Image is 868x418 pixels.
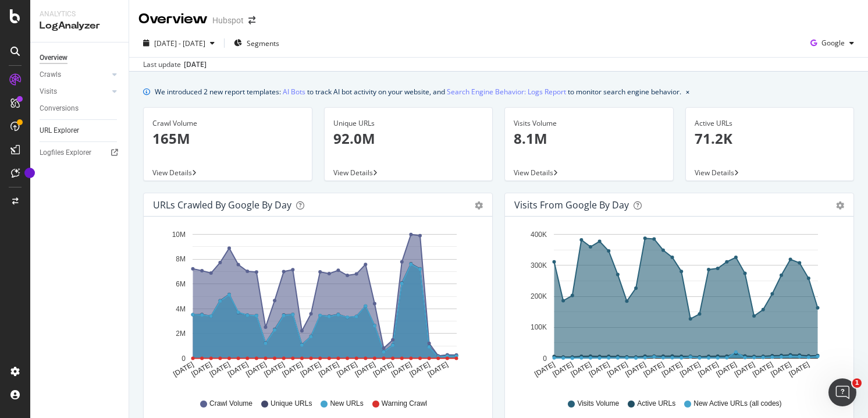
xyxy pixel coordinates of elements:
[208,360,232,378] text: [DATE]
[695,168,734,178] span: View Details
[263,360,286,378] text: [DATE]
[354,360,377,378] text: [DATE]
[40,19,119,33] div: LogAnalyzer
[733,360,756,378] text: [DATE]
[821,38,845,48] span: Google
[299,360,322,378] text: [DATE]
[533,360,556,378] text: [DATE]
[514,226,844,388] svg: A chart.
[152,118,303,129] div: Crawl Volume
[514,168,553,178] span: View Details
[697,360,720,378] text: [DATE]
[138,34,219,52] button: [DATE] - [DATE]
[333,118,484,129] div: Unique URLs
[695,129,845,148] p: 71.2K
[806,34,859,52] button: Google
[642,360,666,378] text: [DATE]
[390,360,413,378] text: [DATE]
[40,9,119,19] div: Analytics
[172,360,195,378] text: [DATE]
[660,360,684,378] text: [DATE]
[190,360,214,378] text: [DATE]
[751,360,774,378] text: [DATE]
[247,38,279,48] span: Segments
[588,360,611,378] text: [DATE]
[552,360,575,378] text: [DATE]
[514,199,629,211] div: Visits from Google by day
[828,378,856,406] iframe: Intercom live chat
[715,360,738,378] text: [DATE]
[770,360,793,378] text: [DATE]
[531,292,547,300] text: 200K
[514,129,664,148] p: 8.1M
[155,86,681,98] div: We introduced 2 new report templates: to track AI bot activity on your website, and to monitor se...
[143,86,854,98] div: info banner
[226,360,250,378] text: [DATE]
[447,86,566,98] a: Search Engine Behavior: Logs Report
[40,52,67,64] div: Overview
[176,330,186,338] text: 2M
[531,324,547,332] text: 100K
[333,129,484,148] p: 92.0M
[24,168,35,178] div: Tooltip anchor
[852,378,862,388] span: 1
[176,305,186,313] text: 4M
[138,9,208,29] div: Overview
[683,83,692,100] button: close banner
[40,69,61,81] div: Crawls
[836,201,844,210] div: gear
[152,168,192,178] span: View Details
[271,399,312,409] span: Unique URLs
[176,256,186,264] text: 8M
[182,355,186,363] text: 0
[695,118,845,129] div: Active URLs
[40,52,120,64] a: Overview
[212,15,244,26] div: Hubspot
[184,59,207,70] div: [DATE]
[336,360,359,378] text: [DATE]
[678,360,702,378] text: [DATE]
[172,231,186,239] text: 10M
[40,147,120,159] a: Logfiles Explorer
[333,168,373,178] span: View Details
[40,102,120,115] a: Conversions
[281,360,304,378] text: [DATE]
[543,355,547,363] text: 0
[40,147,91,159] div: Logfiles Explorer
[514,118,664,129] div: Visits Volume
[283,86,305,98] a: AI Bots
[693,399,781,409] span: New Active URLs (all codes)
[154,38,205,48] span: [DATE] - [DATE]
[40,86,57,98] div: Visits
[408,360,432,378] text: [DATE]
[382,399,427,409] span: Warning Crawl
[248,16,255,24] div: arrow-right-arrow-left
[209,399,252,409] span: Crawl Volume
[244,360,268,378] text: [DATE]
[637,399,675,409] span: Active URLs
[40,86,109,98] a: Visits
[229,34,284,52] button: Segments
[176,280,186,288] text: 6M
[330,399,363,409] span: New URLs
[153,226,483,388] svg: A chart.
[531,231,547,239] text: 400K
[570,360,593,378] text: [DATE]
[475,201,483,210] div: gear
[152,129,303,148] p: 165M
[40,102,79,115] div: Conversions
[606,360,629,378] text: [DATE]
[153,199,291,211] div: URLs Crawled by Google by day
[788,360,811,378] text: [DATE]
[317,360,340,378] text: [DATE]
[624,360,648,378] text: [DATE]
[40,69,109,81] a: Crawls
[40,125,120,137] a: URL Explorer
[372,360,395,378] text: [DATE]
[531,261,547,270] text: 300K
[40,125,79,137] div: URL Explorer
[577,399,619,409] span: Visits Volume
[426,360,450,378] text: [DATE]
